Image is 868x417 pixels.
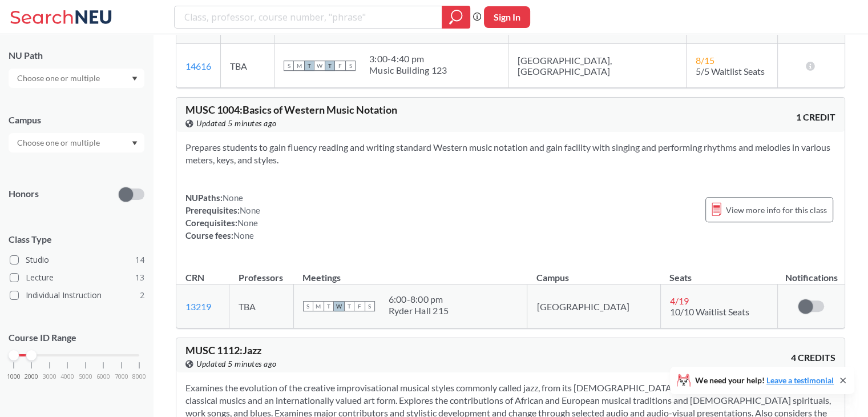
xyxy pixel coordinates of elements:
span: 1000 [7,374,21,380]
span: View more info for this class [726,203,827,217]
span: 1 CREDIT [796,111,835,123]
span: 10/10 Waitlist Seats [670,306,749,317]
span: S [303,301,313,311]
td: [GEOGRAPHIC_DATA] [527,284,660,328]
div: CRN [185,271,204,284]
p: Honors [9,187,39,201]
span: None [237,218,258,228]
label: Individual Instruction [10,288,144,303]
span: 2000 [25,374,38,380]
td: TBA [229,284,293,328]
span: 8 / 15 [696,55,714,66]
span: We need your help! [695,376,834,384]
span: 13 [135,271,144,284]
section: Prepares students to gain fluency reading and writing standard Western music notation and gain fa... [185,141,835,166]
a: 13219 [185,301,211,312]
p: Course ID Range [9,331,144,344]
div: 3:00 - 4:40 pm [369,53,447,65]
div: Dropdown arrow [9,69,144,88]
span: W [334,301,344,311]
label: Lecture [10,270,144,285]
span: Updated 5 minutes ago [196,117,277,130]
svg: magnifying glass [449,9,463,25]
span: Updated 5 minutes ago [196,358,277,370]
span: T [324,301,334,311]
div: 6:00 - 8:00 pm [389,294,449,305]
div: magnifying glass [442,6,470,29]
svg: Dropdown arrow [132,141,138,146]
span: M [294,61,304,71]
div: Dropdown arrow [9,133,144,153]
button: Sign In [484,6,530,28]
th: Seats [660,260,778,284]
span: S [345,61,356,71]
span: F [335,61,345,71]
div: Ryder Hall 215 [389,305,449,316]
span: 4000 [60,374,74,380]
a: Leave a testimonial [766,375,834,385]
th: Professors [229,260,293,284]
td: [GEOGRAPHIC_DATA], [GEOGRAPHIC_DATA] [508,44,686,88]
span: 4 CREDITS [791,351,835,364]
input: Class, professor, course number, "phrase" [183,7,434,27]
span: W [314,61,325,71]
label: Studio [10,252,144,267]
span: 4 / 19 [670,295,689,306]
span: Class Type [9,233,144,246]
th: Meetings [293,260,527,284]
input: Choose one or multiple [11,136,107,150]
span: T [344,301,354,311]
span: T [325,61,335,71]
span: 5000 [79,374,92,380]
div: NU Path [9,49,144,62]
span: MUSC 1112 : Jazz [185,344,261,356]
span: None [233,230,254,240]
span: 2 [140,289,144,302]
td: TBA [221,44,274,88]
span: None [240,205,260,215]
span: F [354,301,365,311]
span: 5/5 Waitlist Seats [696,66,765,77]
th: Notifications [778,260,845,284]
div: Campus [9,114,144,126]
div: Music Building 123 [369,65,447,76]
th: Campus [527,260,660,284]
span: 6000 [96,374,110,380]
a: 14616 [185,61,211,71]
div: NUPaths: Prerequisites: Corequisites: Course fees: [185,191,260,242]
span: T [304,61,314,71]
span: 3000 [43,374,56,380]
span: S [365,301,375,311]
span: 7000 [115,374,128,380]
span: 14 [135,254,144,266]
input: Choose one or multiple [11,71,107,85]
span: M [313,301,324,311]
span: None [223,193,243,203]
span: MUSC 1004 : Basics of Western Music Notation [185,103,397,116]
svg: Dropdown arrow [132,77,138,81]
span: S [284,61,294,71]
span: 8000 [132,374,146,380]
